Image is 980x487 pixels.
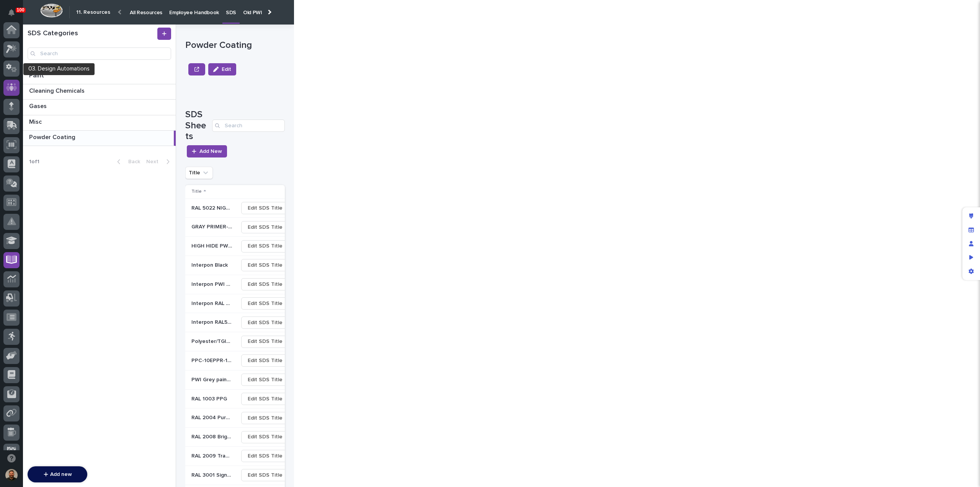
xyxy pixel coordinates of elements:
[185,167,213,179] button: Title
[124,158,140,165] span: Back
[28,30,156,38] h1: SDS Categories
[241,336,289,348] button: Edit SDS Title
[8,85,21,99] img: 1736555164131-43832dd5-751b-4058-ba23-39d91318e5a0
[29,117,43,126] p: Misc
[191,261,229,269] p: Interpon Black
[185,466,301,485] tr: RAL 3001 Signal RedRAL 3001 Signal Red Edit SDS Title
[199,148,222,155] span: Add New
[76,9,110,16] h2: 11. Resources
[248,394,283,403] span: Edit SDS Title
[191,241,234,249] p: HIGH HIDE PWI YELLOW
[29,132,77,141] p: Powder Coating
[241,316,289,329] button: Edit SDS Title
[248,356,283,365] span: Edit SDS Title
[248,451,283,461] span: Edit SDS Title
[185,256,301,275] tr: Interpon BlackInterpon Black Edit SDS Title
[248,223,283,232] span: Edit SDS Title
[248,471,283,480] span: Edit SDS Title
[8,43,139,55] p: How can we help?
[23,152,46,171] p: 1 of 1
[111,158,143,165] button: Back
[191,375,234,383] p: PWI Grey paint POWDER
[8,7,23,23] img: Stacker
[248,280,283,289] span: Edit SDS Title
[191,203,234,212] p: RAL 5022 NIGHT BLUE U1578-1
[191,471,234,479] p: RAL 3001 Signal Red
[146,158,163,165] span: Next
[191,337,234,345] p: Polyester/TGIC-H.G. LC RAL 9003 WHITE
[191,299,234,307] p: Interpon RAL 5010
[248,432,283,441] span: Edit SDS Title
[3,467,20,483] button: users-avatar
[20,61,126,69] input: Clear
[185,370,301,389] tr: PWI Grey paint POWDERPWI Grey paint POWDER Edit SDS Title
[185,275,301,294] tr: Interpon PWI YellowInterpon PWI Yellow Edit SDS Title
[23,84,176,100] a: Cleaning ChemicalsCleaning Chemicals
[185,218,301,237] tr: GRAY PRIMER-2 EPOXYGRAY PRIMER-2 EPOXY Edit SDS Title
[29,71,46,79] p: Paint
[191,187,202,196] p: Title
[191,222,234,230] p: GRAY PRIMER-2 EPOXY
[185,294,301,313] tr: Interpon RAL 5010Interpon RAL 5010 Edit SDS Title
[248,299,283,308] span: Edit SDS Title
[8,124,14,130] div: 📖
[143,158,176,165] button: Next
[241,297,289,310] button: Edit SDS Title
[76,142,93,148] span: Pylon
[248,203,283,213] span: Edit SDS Title
[241,431,289,443] button: Edit SDS Title
[248,413,283,423] span: Edit SDS Title
[241,412,289,424] button: Edit SDS Title
[191,394,229,402] p: RAL 1003 PPG
[3,5,20,21] button: Notifications
[964,237,978,251] div: Manage users
[185,40,285,51] p: Powder Coating
[187,145,227,157] a: Add New
[28,48,171,60] input: Search
[15,123,42,131] span: Help Docs
[241,469,289,481] button: Edit SDS Title
[40,3,63,18] img: Workspace Logo
[241,259,289,271] button: Edit SDS Title
[212,120,285,132] input: Search
[241,278,289,290] button: Edit SDS Title
[191,356,234,364] p: PPC-10EPPR-1022D - Primer Epoxy
[241,374,289,386] button: Edit SDS Title
[185,351,301,370] tr: PPC-10EPPR-1022D - Primer EpoxyPPC-10EPPR-1022D - Primer Epoxy Edit SDS Title
[222,66,231,73] span: Edit
[964,223,978,237] div: Manage fields and data
[185,408,301,428] tr: RAL 2004 Pure OrangeRAL 2004 Pure Orange Edit SDS Title
[964,209,978,223] div: Edit layout
[248,375,283,384] span: Edit SDS Title
[191,413,234,421] p: RAL 2004 Pure Orange
[241,240,289,253] button: Edit SDS Title
[241,202,289,214] button: Edit SDS Title
[29,86,86,95] p: Cleaning Chemicals
[23,100,176,115] a: GasesGases
[26,85,126,93] div: Start new chat
[964,264,978,278] div: App settings
[185,389,301,408] tr: RAL 1003 PPGRAL 1003 PPG Edit SDS Title
[191,432,234,440] p: RAL 2008 Bright Red Orange
[23,131,176,146] a: Powder CoatingPowder Coating
[191,451,234,459] p: RAL 2009 Traffic Orange
[248,337,283,346] span: Edit SDS Title
[241,393,289,405] button: Edit SDS Title
[3,450,20,466] button: Open support chat
[241,354,289,367] button: Edit SDS Title
[191,318,234,326] p: Interpon RAL5022
[185,428,301,447] tr: RAL 2008 Bright Red OrangeRAL 2008 Bright Red Orange Edit SDS Title
[5,120,45,134] a: 📖Help Docs
[185,237,301,256] tr: HIGH HIDE PWI YELLOWHIGH HIDE PWI YELLOW Edit SDS Title
[185,109,209,142] h1: SDS Sheets
[185,198,301,218] tr: RAL 5022 NIGHT BLUE U1578-1RAL 5022 NIGHT BLUE U1578-1 Edit SDS Title
[185,313,301,332] tr: Interpon RAL5022Interpon RAL5022 Edit SDS Title
[241,221,289,233] button: Edit SDS Title
[185,446,301,466] tr: RAL 2009 Traffic OrangeRAL 2009 Traffic Orange Edit SDS Title
[10,9,20,21] div: Notifications100
[23,69,176,84] a: PaintPaint
[248,241,283,251] span: Edit SDS Title
[29,101,48,110] p: Gases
